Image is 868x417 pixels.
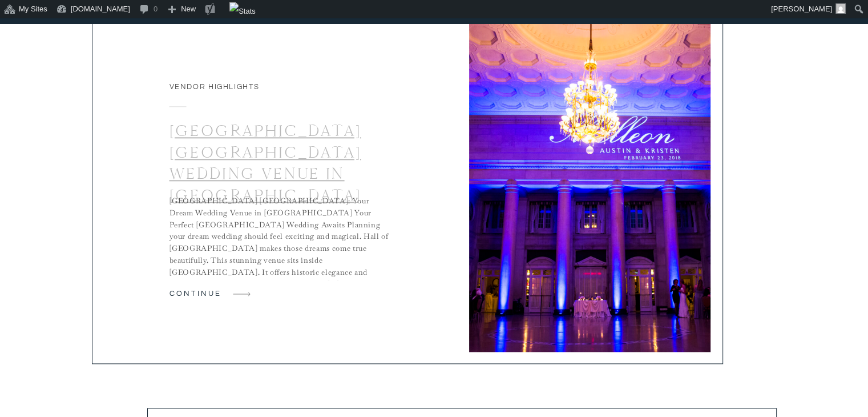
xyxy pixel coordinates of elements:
span: [PERSON_NAME] [771,5,832,13]
img: Views over 48 hours. Click for more Jetpack Stats. [229,2,256,21]
a: [GEOGRAPHIC_DATA] [GEOGRAPHIC_DATA] Wedding Venue in [GEOGRAPHIC_DATA] [169,121,361,205]
a: Hall of Springs NY Wedding Venue in Saratoga Springs [226,286,257,302]
a: Vendor Highlights [169,83,260,91]
p: [GEOGRAPHIC_DATA] [GEOGRAPHIC_DATA]: Your Dream Wedding Venue in [GEOGRAPHIC_DATA] Your Perfect [... [169,195,393,290]
img: Photo from a wedding at the Hall of Springs with purple lights and large columns with a large cry... [469,17,710,352]
a: continue [169,288,213,299]
a: Hall of Springs NY Wedding Venue in Saratoga Springs [92,3,723,364]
